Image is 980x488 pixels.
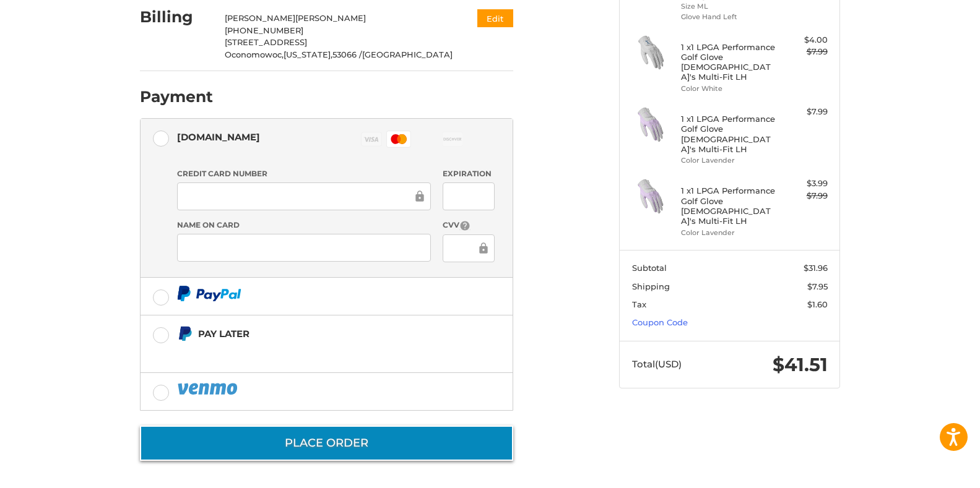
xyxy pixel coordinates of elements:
[225,37,307,47] span: [STREET_ADDRESS]
[632,299,646,309] span: Tax
[681,228,776,238] li: Color Lavender
[332,49,362,59] span: 53066 /
[632,263,667,273] span: Subtotal
[443,220,494,231] label: CVV
[140,7,212,27] h2: Billing
[443,168,494,179] label: Expiration
[295,13,366,23] span: [PERSON_NAME]
[807,281,828,291] span: $7.95
[779,34,828,46] div: $4.00
[632,317,688,327] a: Coupon Code
[177,381,240,396] img: PayPal icon
[681,1,776,12] li: Size ML
[198,323,435,344] div: Pay Later
[878,455,980,488] iframe: Google Customer Reviews
[177,220,431,231] label: Name on Card
[779,46,828,58] div: $7.99
[681,42,776,82] h4: 1 x 1 LPGA Performance Golf Glove [DEMOGRAPHIC_DATA]'s Multi-Fit LH
[681,12,776,22] li: Glove Hand Left
[225,25,303,35] span: [PHONE_NUMBER]
[362,49,453,59] span: [GEOGRAPHIC_DATA]
[140,426,513,461] button: Place Order
[681,83,776,94] li: Color White
[632,358,682,370] span: Total (USD)
[779,190,828,202] div: $7.99
[177,127,260,147] div: [DOMAIN_NAME]
[773,353,828,376] span: $41.51
[177,346,436,357] iframe: PayPal Message 1
[177,326,193,341] img: Pay Later icon
[681,114,776,154] h4: 1 x 1 LPGA Performance Golf Glove [DEMOGRAPHIC_DATA]'s Multi-Fit LH
[225,49,284,59] span: Oconomowoc,
[140,87,213,106] h2: Payment
[177,168,431,179] label: Credit Card Number
[632,281,670,291] span: Shipping
[779,178,828,190] div: $3.99
[804,263,828,273] span: $31.96
[477,9,513,27] button: Edit
[807,299,828,309] span: $1.60
[177,286,241,301] img: PayPal icon
[681,186,776,226] h4: 1 x 1 LPGA Performance Golf Glove [DEMOGRAPHIC_DATA]'s Multi-Fit LH
[779,106,828,118] div: $7.99
[225,13,295,23] span: [PERSON_NAME]
[284,49,332,59] span: [US_STATE],
[681,155,776,166] li: Color Lavender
